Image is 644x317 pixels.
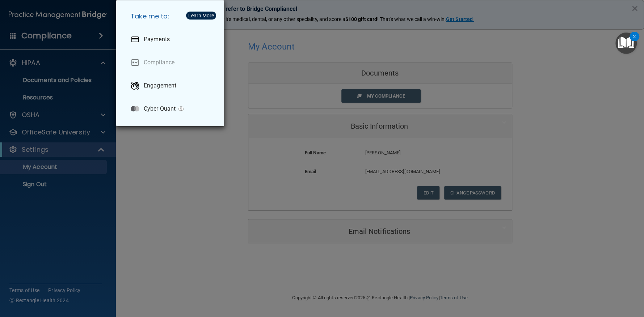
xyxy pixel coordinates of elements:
[186,12,216,20] button: Learn More
[615,33,637,54] button: Open Resource Center, 2 new notifications
[144,82,176,89] p: Engagement
[144,105,176,112] p: Cyber Quant
[188,13,214,18] div: Learn More
[144,36,170,43] p: Payments
[633,37,636,46] div: 2
[125,52,218,73] a: Compliance
[125,29,218,50] a: Payments
[125,99,218,119] a: Cyber Quant
[125,76,218,96] a: Engagement
[125,6,218,26] h5: Take me to:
